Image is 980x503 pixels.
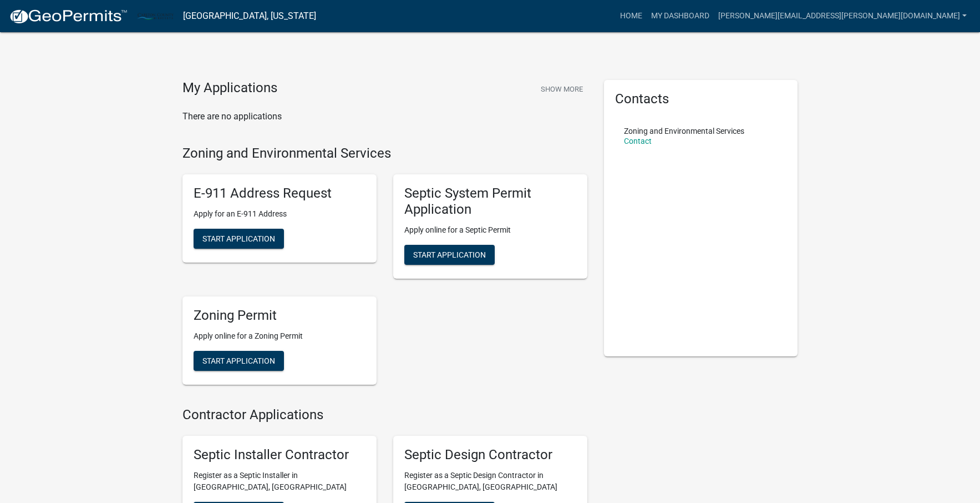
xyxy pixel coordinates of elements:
[182,407,587,423] h4: Contractor Applications
[194,330,365,342] p: Apply online for a Zoning Permit
[404,470,576,493] p: Register as a Septic Design Contractor in [GEOGRAPHIC_DATA], [GEOGRAPHIC_DATA]
[182,80,277,97] h4: My Applications
[615,91,787,107] h5: Contacts
[616,6,647,27] a: Home
[714,6,971,27] a: [PERSON_NAME][EMAIL_ADDRESS][PERSON_NAME][DOMAIN_NAME]
[194,470,365,493] p: Register as a Septic Installer in [GEOGRAPHIC_DATA], [GEOGRAPHIC_DATA]
[647,6,714,27] a: My Dashboard
[202,234,275,243] span: Start Application
[624,127,744,135] p: Zoning and Environmental Services
[194,351,284,371] button: Start Application
[194,308,365,324] h5: Zoning Permit
[194,447,365,463] h5: Septic Installer Contractor
[404,224,576,236] p: Apply online for a Septic Permit
[136,8,174,23] img: Carlton County, Minnesota
[413,250,486,259] span: Start Application
[194,185,365,202] h5: E-911 Address Request
[536,80,587,98] button: Show More
[624,137,652,145] a: Contact
[182,110,587,123] p: There are no applications
[194,229,284,249] button: Start Application
[404,447,576,463] h5: Septic Design Contractor
[202,356,275,365] span: Start Application
[404,245,495,265] button: Start Application
[404,185,576,218] h5: Septic System Permit Application
[194,208,365,220] p: Apply for an E-911 Address
[183,7,316,26] a: [GEOGRAPHIC_DATA], [US_STATE]
[182,145,587,162] h4: Zoning and Environmental Services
